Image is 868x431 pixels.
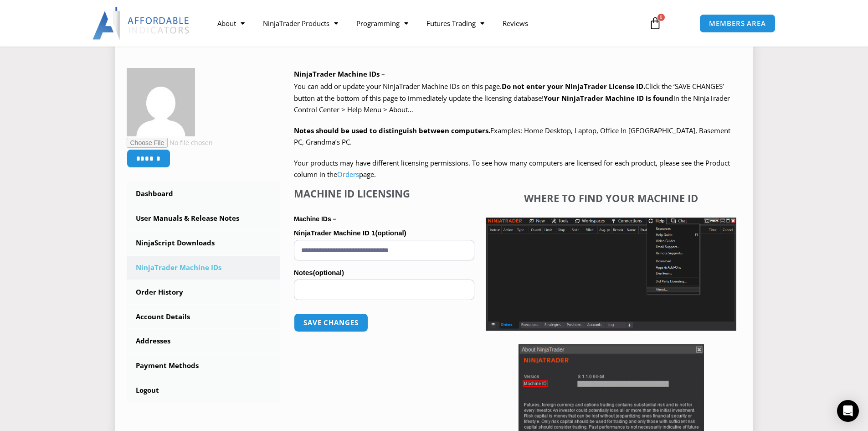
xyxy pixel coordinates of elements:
span: (optional) [313,269,344,276]
a: Futures Trading [417,13,493,34]
div: Open Intercom Messenger [837,400,859,422]
span: 0 [657,14,665,21]
img: c520788298c70ea641d98bbfbe32cf94351b8bc11113b48396b997dbb0d6234f [127,68,195,136]
button: Save changes [294,313,368,332]
b: Do not enter your NinjaTrader License ID. [502,82,645,91]
a: Account Details [127,305,281,329]
a: Dashboard [127,182,281,206]
a: Addresses [127,329,281,353]
a: Programming [347,13,417,34]
h4: Where to find your Machine ID [486,192,736,204]
img: LogoAI | Affordable Indicators – NinjaTrader [92,7,190,40]
a: NinjaTrader Machine IDs [127,256,281,280]
a: Payment Methods [127,354,281,378]
a: 0 [635,10,675,36]
span: MEMBERS AREA [709,20,766,27]
span: Examples: Home Desktop, Laptop, Office In [GEOGRAPHIC_DATA], Basement PC, Grandma’s PC. [294,126,730,147]
nav: Account pages [127,182,281,402]
strong: Your NinjaTrader Machine ID is found [544,93,673,103]
a: MEMBERS AREA [699,14,776,33]
a: User Manuals & Release Notes [127,207,281,230]
label: NinjaTrader Machine ID 1 [294,226,474,240]
b: NinjaTrader Machine IDs – [294,69,385,78]
a: Order History [127,280,281,304]
strong: Machine IDs – [294,215,336,223]
a: Orders [337,170,359,179]
h4: Machine ID Licensing [294,187,474,199]
a: NinjaScript Downloads [127,231,281,255]
a: Reviews [493,13,537,34]
nav: Menu [208,13,638,34]
span: (optional) [375,229,406,237]
span: You can add or update your NinjaTrader Machine IDs on this page. [294,82,502,91]
span: Click the ‘SAVE CHANGES’ button at the bottom of this page to immediately update the licensing da... [294,82,730,114]
label: Notes [294,266,474,280]
a: About [208,13,254,34]
a: NinjaTrader Products [254,13,347,34]
img: Screenshot 2025-01-17 1155544 | Affordable Indicators – NinjaTrader [486,218,736,331]
a: Logout [127,379,281,402]
span: Your products may have different licensing permissions. To see how many computers are licensed fo... [294,158,730,179]
strong: Notes should be used to distinguish between computers. [294,126,490,135]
